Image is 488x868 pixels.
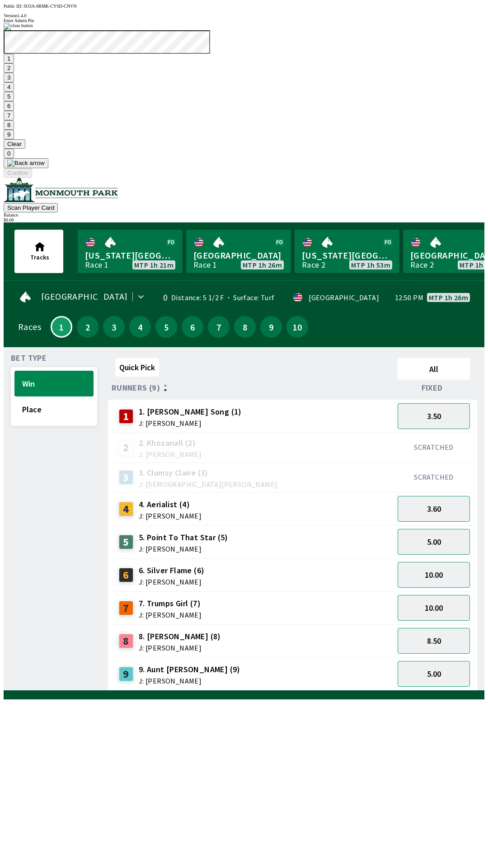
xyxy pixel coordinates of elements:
[398,628,470,654] button: 8.50
[398,562,470,588] button: 10.00
[398,443,470,452] div: SCRATCHED
[410,261,434,269] div: Race 2
[224,293,275,302] span: Surface: Turf
[139,451,202,458] span: J: [PERSON_NAME]
[139,545,228,552] span: J: [PERSON_NAME]
[139,631,221,642] span: 8. [PERSON_NAME] (8)
[427,504,441,514] span: 3.60
[30,253,49,261] span: Tracks
[394,383,474,392] div: Fixed
[119,568,133,582] div: 6
[398,403,470,429] button: 3.50
[22,404,86,415] span: Place
[23,4,77,9] span: SO3A-6RMK-CYSD-CNVN
[422,384,443,392] span: Fixed
[425,603,443,613] span: 10.00
[158,324,175,330] span: 5
[184,324,201,330] span: 6
[398,358,470,380] button: All
[112,384,160,392] span: Runners (9)
[398,595,470,621] button: 10.00
[105,324,122,330] span: 3
[79,324,96,330] span: 2
[263,324,280,330] span: 9
[115,358,159,377] button: Quick Pick
[402,364,466,374] span: All
[131,324,149,330] span: 4
[4,101,14,111] button: 6
[289,324,306,330] span: 10
[4,120,14,130] button: 8
[425,570,443,580] span: 10.00
[85,250,175,261] span: [US_STATE][GEOGRAPHIC_DATA]
[4,178,118,202] img: venue logo
[193,250,284,261] span: [GEOGRAPHIC_DATA]
[429,294,468,301] span: MTP 1h 26m
[4,18,484,23] div: Enter Admin Pin
[112,383,394,392] div: Runners (9)
[155,316,177,338] button: 5
[139,481,278,488] span: J: [DEMOGRAPHIC_DATA][PERSON_NAME]
[398,472,470,481] div: SCRATCHED
[398,661,470,687] button: 5.00
[7,160,45,167] img: Back arrow
[119,362,155,373] span: Quick Pick
[119,502,133,516] div: 4
[182,316,203,338] button: 6
[119,470,133,485] div: 3
[14,230,63,273] button: Tracks
[103,316,125,338] button: 3
[4,149,14,158] button: 0
[4,73,14,82] button: 3
[139,467,278,479] span: 3. Clumsy Claire (3)
[286,316,308,338] button: 10
[398,529,470,555] button: 5.00
[4,203,58,212] button: Scan Player Card
[210,324,227,330] span: 7
[139,437,202,449] span: 2. Khozanall (2)
[139,677,240,684] span: J: [PERSON_NAME]
[302,261,325,269] div: Race 2
[119,634,133,648] div: 8
[156,294,168,301] div: 0
[4,139,25,149] button: Clear
[236,324,253,330] span: 8
[139,512,202,519] span: J: [PERSON_NAME]
[129,316,151,338] button: 4
[4,13,484,18] div: Version 1.4.0
[4,168,32,178] button: Confirm
[171,293,224,302] span: Distance: 5 1/2 F
[351,261,390,269] span: MTP 1h 53m
[51,316,72,338] button: 1
[427,669,441,679] span: 5.00
[4,212,484,217] div: Balance
[4,63,14,73] button: 2
[78,230,183,273] a: [US_STATE][GEOGRAPHIC_DATA]Race 1MTP 1h 21m
[302,250,392,261] span: [US_STATE][GEOGRAPHIC_DATA]
[4,217,484,222] div: $ 0.00
[22,378,86,389] span: Win
[139,565,205,576] span: 6. Silver Flame (6)
[119,601,133,615] div: 7
[398,496,470,522] button: 3.60
[4,130,14,139] button: 9
[234,316,256,338] button: 8
[139,644,221,651] span: J: [PERSON_NAME]
[243,261,282,269] span: MTP 1h 26m
[395,294,423,301] span: 12:50 PM
[119,535,133,549] div: 5
[208,316,230,338] button: 7
[41,293,128,300] span: [GEOGRAPHIC_DATA]
[309,294,379,301] div: [GEOGRAPHIC_DATA]
[139,406,242,418] span: 1. [PERSON_NAME] Song (1)
[139,499,202,510] span: 4. Aerialist (4)
[4,54,14,63] button: 1
[4,111,14,120] button: 7
[186,230,291,273] a: [GEOGRAPHIC_DATA]Race 1MTP 1h 26m
[4,4,484,9] div: Public ID:
[260,316,282,338] button: 9
[18,323,41,330] div: Races
[4,23,33,30] img: close button
[295,230,399,273] a: [US_STATE][GEOGRAPHIC_DATA]Race 2MTP 1h 53m
[427,411,441,421] span: 3.50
